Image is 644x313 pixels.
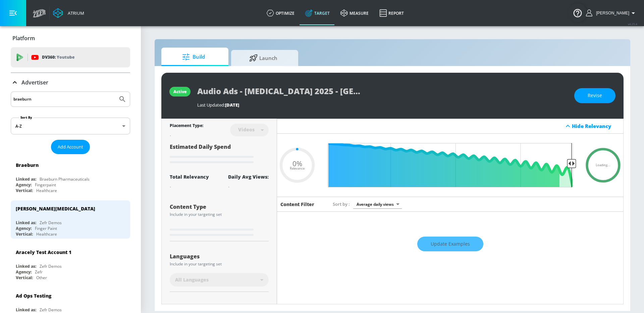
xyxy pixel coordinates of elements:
div: Linked as: [16,176,36,182]
div: Last Updated: [197,102,568,108]
span: All Languages [175,276,209,283]
div: Zefr Demos [40,263,62,269]
span: 0% [292,160,302,167]
span: Revise [588,91,602,100]
div: Include in your targeting set [170,212,269,216]
div: Content Type [170,204,269,209]
span: Sort by [333,201,350,207]
p: DV360: [42,54,74,61]
div: Vertical: [16,188,33,193]
div: Vertical: [16,275,33,280]
div: Zefr Demos [40,220,62,226]
div: [PERSON_NAME][MEDICAL_DATA]Linked as:Zefr DemosAgency:Finger PaintVertical:Healthcare [11,200,130,239]
div: Platform [11,29,130,48]
div: Videos [235,127,258,132]
div: All Languages [170,273,269,287]
div: Braeburn [16,162,39,168]
div: Placement Type: [170,123,203,130]
button: Submit Search [115,92,130,107]
div: Agency: [16,182,32,188]
label: Sort By [19,115,34,120]
div: Hide Relevancy [277,119,623,134]
a: Target [300,1,335,25]
button: Revise [574,88,615,103]
div: Languages [170,254,269,259]
span: v 4.25.4 [628,22,637,26]
div: Include in your targeting set [170,262,269,266]
button: Open Resource Center [568,3,587,22]
div: Aracely Test Account 1Linked as:Zefr DemosAgency:ZefrVertical:Other [11,244,130,282]
div: Linked as: [16,307,36,313]
div: Other [36,275,47,280]
input: Final Threshold [324,143,576,187]
div: Daily Avg Views: [228,174,269,180]
div: Zefr [35,269,43,275]
div: BraeburnLinked as:Braeburn PharmaceuticalsAgency:FingerpaintVertical:Healthcare [11,157,130,195]
div: Braeburn Pharmaceuticals [40,176,90,182]
div: Atrium [65,10,84,16]
div: Fingerpaint [35,182,56,188]
div: Agency: [16,269,32,275]
div: DV360: Youtube [11,47,130,67]
div: Healthcare [36,231,57,237]
span: Launch [238,50,289,66]
a: Atrium [53,8,84,18]
span: Estimated Daily Spend [170,143,231,150]
div: A-Z [11,118,130,134]
div: Finger Paint [35,226,57,231]
span: [DATE] [225,102,239,108]
a: optimize [261,1,300,25]
div: Hide Relevancy [572,123,620,129]
div: Linked as: [16,220,36,226]
div: Linked as: [16,263,36,269]
div: Agency: [16,226,32,231]
span: Add Account [58,143,83,151]
p: Youtube [57,54,74,61]
span: Relevance [290,167,305,170]
div: active [173,89,186,95]
input: Search by name [13,95,115,104]
a: Report [374,1,409,25]
div: Total Relevancy [170,174,209,180]
div: Zefr Demos [40,307,62,313]
div: Vertical: [16,231,33,237]
div: Advertiser [11,73,130,92]
p: Platform [12,35,35,42]
div: Ad Ops Testing [16,293,51,299]
div: Healthcare [36,188,57,193]
div: [PERSON_NAME][MEDICAL_DATA] [16,205,95,212]
span: Loading... [596,164,610,167]
p: Advertiser [21,79,48,86]
button: Add Account [51,140,90,154]
span: login as: anthony.rios@zefr.com [593,11,629,15]
h6: Content Filter [280,201,314,207]
div: Average daily views [353,200,402,209]
div: Estimated Daily Spend [170,143,269,166]
div: Aracely Test Account 1 [16,249,71,255]
span: Build [168,49,219,65]
button: [PERSON_NAME] [586,9,637,17]
a: measure [335,1,374,25]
